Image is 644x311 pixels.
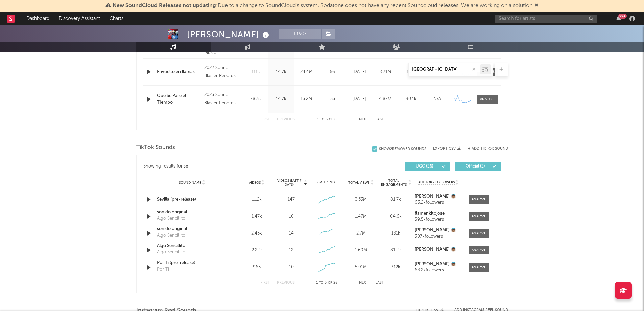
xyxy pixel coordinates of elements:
[277,118,295,121] button: Previous
[359,118,368,121] button: Next
[460,164,491,169] span: Official ( 2 )
[345,230,377,237] div: 2.7M
[321,96,344,103] div: 53
[249,181,261,185] span: Videos
[187,29,271,40] div: [PERSON_NAME]
[380,213,411,220] div: 64.6k
[618,14,627,19] div: 99 +
[468,147,508,151] button: + Add TikTok Sound
[204,91,241,107] div: 2023 Sound Blaster Records
[415,234,462,239] div: 307k followers
[418,180,455,185] span: Author / Followers
[157,215,185,222] div: Algo Sencillito
[105,12,128,25] a: Charts
[415,228,456,232] strong: [PERSON_NAME] 👼🏽
[22,12,54,25] a: Dashboard
[157,209,228,216] a: sonido original
[415,200,462,205] div: 63.2k followers
[310,180,342,185] div: 6M Trend
[157,226,228,232] a: sonido original
[345,213,377,220] div: 1.47M
[461,147,508,151] button: + Add TikTok Sound
[241,213,272,220] div: 1.47k
[277,281,295,285] button: Previous
[345,247,377,254] div: 1.69M
[113,3,216,8] span: New SoundCloud Releases not updating
[241,196,272,203] div: 1.12k
[157,249,185,256] div: Algo Sencillito
[455,162,501,171] button: Official(2)
[415,217,462,222] div: 59.5k followers
[348,181,369,185] span: Total Views
[328,281,332,284] span: of
[409,164,440,169] span: UGC ( 26 )
[288,196,295,203] div: 147
[320,118,324,121] span: to
[113,3,532,8] span: : Due to a change to SoundCloud's system, Sodatone does not have any recent Soundcloud releases. ...
[616,16,621,21] button: 99+
[379,147,426,151] div: Show 2 Removed Sounds
[409,67,480,72] input: Search by song name or URL
[241,264,272,271] div: 965
[276,179,303,187] span: Videos (last 7 days)
[415,247,462,252] a: [PERSON_NAME] 👼🏽
[380,264,411,271] div: 312k
[157,266,169,273] div: Por Ti
[415,211,445,216] strong: flamenkitojose
[157,232,185,239] div: Algo Sencillito
[380,247,411,254] div: 81.2k
[143,162,322,171] div: Showing results for
[184,162,188,171] div: se
[415,228,462,233] a: [PERSON_NAME] 👼🏽
[241,230,272,237] div: 2.43k
[415,194,462,199] a: [PERSON_NAME] 👼🏽
[54,12,105,25] a: Discovery Assistant
[157,260,228,266] a: Por Ti (pre-release)
[415,211,462,216] a: flamenkitojose
[359,281,368,285] button: Next
[289,230,294,237] div: 14
[405,162,450,171] button: UGC(26)
[380,230,411,237] div: 131k
[345,196,377,203] div: 3.33M
[415,262,462,267] a: [PERSON_NAME] 👼🏽
[380,196,411,203] div: 81.7k
[375,281,384,285] button: Last
[241,247,272,254] div: 2.22k
[374,96,397,103] div: 4.87M
[308,279,345,287] div: 1 5 28
[415,268,462,273] div: 63.2k followers
[433,147,461,151] button: Export CSV
[260,281,270,285] button: First
[348,96,371,103] div: [DATE]
[495,15,597,23] input: Search for artists
[345,264,377,271] div: 5.91M
[157,243,228,249] a: Algo Sencillito
[179,181,201,185] span: Sound Name
[270,96,292,103] div: 14.7k
[534,3,539,8] span: Dismiss
[245,96,267,103] div: 78.3k
[329,118,333,121] span: of
[415,247,456,252] strong: [PERSON_NAME] 👼🏽
[319,281,323,284] span: to
[289,247,293,254] div: 12
[157,93,201,106] a: Que Se Pare el TIempo
[136,143,175,152] span: TikTok Sounds
[289,213,294,220] div: 16
[375,118,384,121] button: Last
[426,96,449,103] div: N/A
[400,96,423,103] div: 90.1k
[157,196,228,203] a: Sevilla (pre-release)
[308,116,345,124] div: 1 5 6
[260,118,270,121] button: First
[279,29,321,39] button: Track
[380,179,407,187] span: Total Engagements
[289,264,294,271] div: 10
